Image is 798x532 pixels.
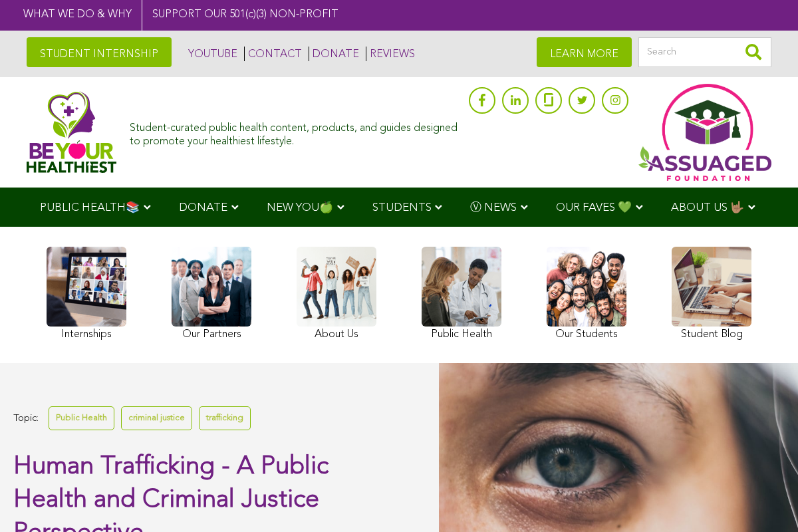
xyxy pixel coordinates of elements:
[13,410,39,428] span: Topic:
[244,47,302,61] a: CONTACT
[185,47,237,61] a: YOUTUBE
[544,93,553,106] img: glassdoor
[27,37,172,67] a: STUDENT INTERNSHIP
[179,202,227,213] span: DONATE
[366,47,415,61] a: REVIEWS
[199,406,251,430] a: trafficking
[372,202,432,213] span: STUDENTS
[121,406,192,430] a: criminal justice
[671,202,744,213] span: ABOUT US 🤟🏽
[130,116,462,148] div: Student-curated public health content, products, and guides designed to promote your healthiest l...
[638,37,771,67] input: Search
[49,406,114,430] a: Public Health
[556,202,632,213] span: OUR FAVES 💚
[267,202,333,213] span: NEW YOU🍏
[731,468,798,532] iframe: Chat Widget
[470,202,517,213] span: Ⓥ NEWS
[40,202,140,213] span: PUBLIC HEALTH📚
[27,91,116,173] img: Assuaged
[537,37,632,67] a: LEARN MORE
[638,84,771,181] img: Assuaged App
[309,47,359,61] a: DONATE
[20,188,778,227] div: Navigation Menu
